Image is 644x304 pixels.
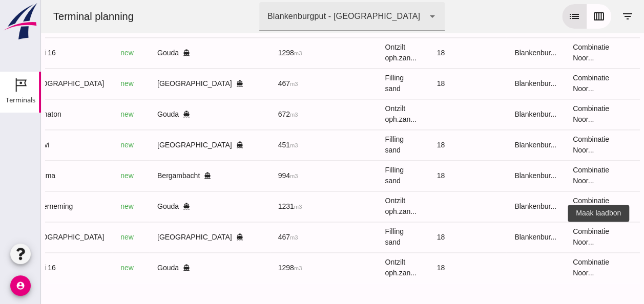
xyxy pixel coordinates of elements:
i: filter_list [580,10,593,23]
div: Gouda [116,201,202,212]
td: new [71,191,108,222]
td: Filling sand [336,68,387,99]
i: calendar_view_week [552,10,564,23]
i: directions_boat [195,233,202,241]
td: Combinatie Noor... [524,252,587,283]
td: 18 [388,129,466,160]
td: new [71,222,108,252]
td: Blankenbur... [465,160,524,191]
td: 18 [388,160,466,191]
td: 18 [388,37,466,68]
td: Combinatie Noor... [524,37,587,68]
i: directions_boat [142,49,149,56]
td: new [71,160,108,191]
td: Blankenbur... [465,191,524,222]
div: [GEOGRAPHIC_DATA] [116,140,202,150]
div: Blankenburgput - [GEOGRAPHIC_DATA] [226,10,379,23]
td: Combinatie Noor... [524,99,587,129]
div: Bergambacht [116,170,202,181]
td: 467 [229,222,285,252]
td: Ontzilt oph.zan... [336,37,387,68]
td: 1298 [229,37,285,68]
small: m3 [249,81,257,87]
td: Ontzilt oph.zan... [336,252,387,283]
div: [GEOGRAPHIC_DATA] [116,78,202,89]
td: 451 [229,129,285,160]
td: Blankenbur... [465,37,524,68]
td: 18 [388,68,466,99]
i: directions_boat [195,141,202,148]
img: logo-small.a267ee39.svg [2,3,39,40]
td: 994 [229,160,285,191]
small: m3 [253,204,261,210]
div: Terminal planning [4,9,101,24]
small: m3 [253,50,261,56]
i: directions_boat [142,264,149,271]
i: directions_boat [142,111,149,118]
small: m3 [249,173,257,179]
small: m3 [253,265,261,271]
div: Gouda [116,263,202,273]
i: list [527,10,539,23]
div: Gouda [116,109,202,120]
td: new [71,129,108,160]
i: arrow_drop_down [385,10,398,23]
td: new [71,68,108,99]
td: Blankenbur... [465,222,524,252]
td: Filling sand [336,160,387,191]
td: 672 [229,99,285,129]
td: new [71,99,108,129]
td: new [71,252,108,283]
td: 18 [388,252,466,283]
td: Filling sand [336,222,387,252]
td: 18 [388,222,466,252]
td: Combinatie Noor... [524,68,587,99]
td: 1298 [229,252,285,283]
td: Blankenbur... [465,99,524,129]
td: Blankenbur... [465,68,524,99]
td: Filling sand [336,129,387,160]
small: m3 [249,234,257,241]
div: [GEOGRAPHIC_DATA] [116,232,202,243]
i: directions_boat [195,80,202,87]
div: Gouda [116,48,202,58]
td: Combinatie Noor... [524,191,587,222]
td: Ontzilt oph.zan... [336,191,387,222]
td: 467 [229,68,285,99]
small: m3 [249,112,257,118]
td: 1231 [229,191,285,222]
small: m3 [249,142,257,148]
td: Ontzilt oph.zan... [336,99,387,129]
td: Combinatie Noor... [524,160,587,191]
i: directions_boat [163,172,170,179]
td: Blankenbur... [465,129,524,160]
td: Combinatie Noor... [524,129,587,160]
i: account_circle [10,275,31,296]
div: Terminals [6,97,35,103]
i: directions_boat [142,203,149,210]
td: new [71,37,108,68]
td: Combinatie Noor... [524,222,587,252]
